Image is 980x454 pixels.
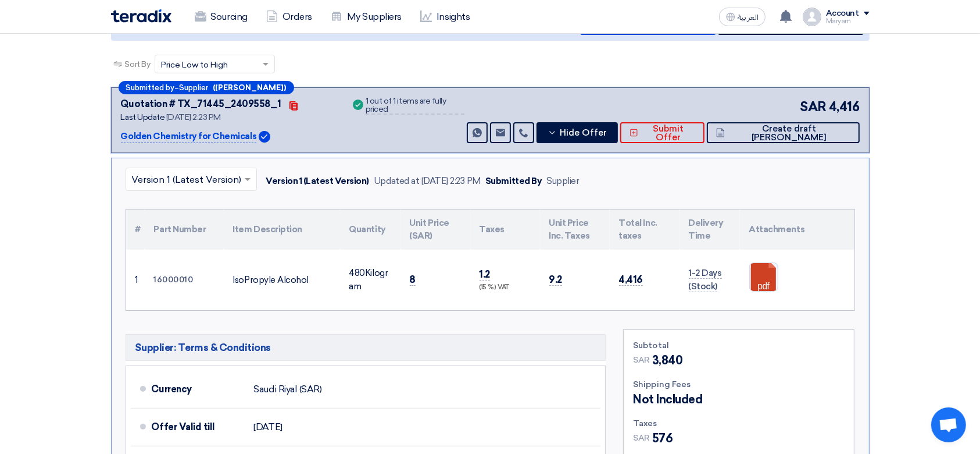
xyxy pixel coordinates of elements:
div: Open chat [931,407,966,442]
div: Taxes [633,417,845,430]
div: IsoPropyle Alcohol [233,274,331,287]
th: Item Description [224,210,340,250]
th: # [126,210,145,250]
th: Unit Price Inc. Taxes [540,210,610,250]
span: العربية [738,13,759,22]
div: Offer Valid till [152,413,245,441]
span: Sort By [125,58,151,70]
button: Hide Offer [537,122,618,143]
td: Kilogram [340,250,400,310]
div: Shipping Fees [633,378,845,391]
img: Verified Account [259,131,270,143]
span: 1.2 [480,268,491,281]
span: Last Update [121,112,165,122]
span: Price Low to High [161,59,228,71]
th: Unit Price (SAR) [400,210,470,250]
th: Attachments [740,210,854,250]
div: 1 out of 1 items are fully priced [366,97,464,115]
div: Subtotal [633,339,845,352]
span: SAR [633,354,650,366]
span: 9.2 [549,274,563,286]
th: Taxes [470,210,540,250]
span: [DATE] [254,421,282,433]
img: profile_test.png [803,8,821,26]
div: Submitted By [485,175,542,188]
span: 4,416 [619,274,643,286]
img: Teradix logo [111,9,171,23]
th: Delivery Time [679,210,740,250]
span: SAR [633,432,650,444]
div: Maryam [826,18,870,24]
span: Submit Offer [641,125,695,142]
span: Not Included [633,391,702,408]
div: Saudi Riyal (SAR) [254,378,322,400]
td: 1 [126,250,145,310]
button: Create draft [PERSON_NAME] [707,122,859,143]
div: – [119,81,294,94]
b: ([PERSON_NAME]) [213,84,287,91]
a: Sourcing [185,4,257,30]
a: My Suppliers [321,4,411,30]
span: 4,416 [829,97,860,116]
div: Currency [152,375,245,403]
p: Golden Chemistry for Chemicals [121,130,257,144]
button: Submit Offer [620,122,704,143]
div: Account [826,9,859,19]
span: 1-2 Days (Stock) [689,268,722,292]
th: Total Inc. taxes [610,210,679,250]
span: Submitted by [126,84,175,91]
span: Create draft [PERSON_NAME] [728,125,850,142]
h5: Supplier: Terms & Conditions [126,334,606,361]
button: العربية [719,8,766,26]
th: Part Number [145,210,224,250]
a: Orders [257,4,321,30]
span: Hide Offer [560,129,607,137]
span: 576 [652,430,673,447]
span: 3,840 [652,352,683,369]
span: 8 [410,274,416,286]
th: Quantity [340,210,400,250]
td: 16000010 [145,250,224,310]
div: Quotation # TX_71445_2409558_1 [121,97,281,111]
span: [DATE] 2:23 PM [166,112,221,122]
a: IPA_PURE_COA_SOUTH_AFRICAOCT_1758108159446.pdf [750,263,843,333]
div: Updated at [DATE] 2:23 PM [374,175,481,188]
span: Supplier [180,84,209,91]
div: Supplier [546,175,579,188]
div: (15 %) VAT [480,283,531,293]
div: Version 1 (Latest Version) [266,175,370,188]
span: SAR [800,97,827,116]
span: 480 [349,268,366,278]
a: Insights [411,4,479,30]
